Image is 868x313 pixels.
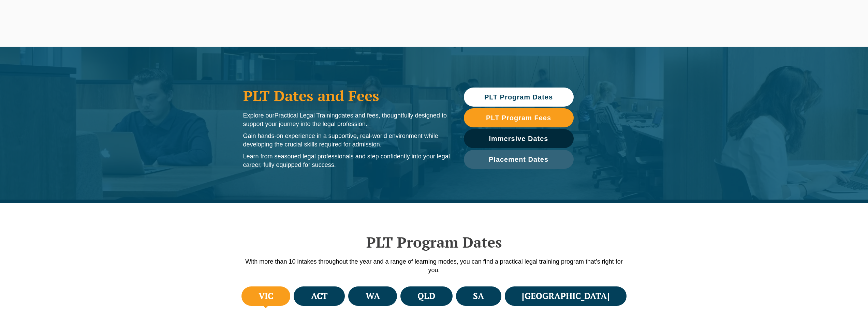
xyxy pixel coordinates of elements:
h4: QLD [417,291,435,302]
h4: WA [366,291,380,302]
a: PLT Program Dates [464,88,574,107]
span: PLT Program Dates [484,94,553,100]
h1: PLT Dates and Fees [243,87,450,104]
h4: SA [473,291,484,302]
span: Practical Legal Training [275,112,338,119]
a: PLT Program Fees [464,108,574,127]
p: Learn from seasoned legal professionals and step confidently into your legal career, fully equipp... [243,152,450,169]
p: With more than 10 intakes throughout the year and a range of learning modes, you can find a pract... [240,257,629,275]
span: Immersive Dates [489,135,548,142]
span: PLT Program Fees [486,114,551,121]
h2: PLT Program Dates [240,234,629,251]
h4: [GEOGRAPHIC_DATA] [522,291,609,302]
p: Gain hands-on experience in a supportive, real-world environment while developing the crucial ski... [243,132,450,149]
a: Immersive Dates [464,129,574,148]
span: Placement Dates [489,156,548,163]
h4: VIC [259,291,273,302]
h4: ACT [311,291,328,302]
a: Placement Dates [464,150,574,169]
p: Explore our dates and fees, thoughtfully designed to support your journey into the legal profession. [243,111,450,128]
